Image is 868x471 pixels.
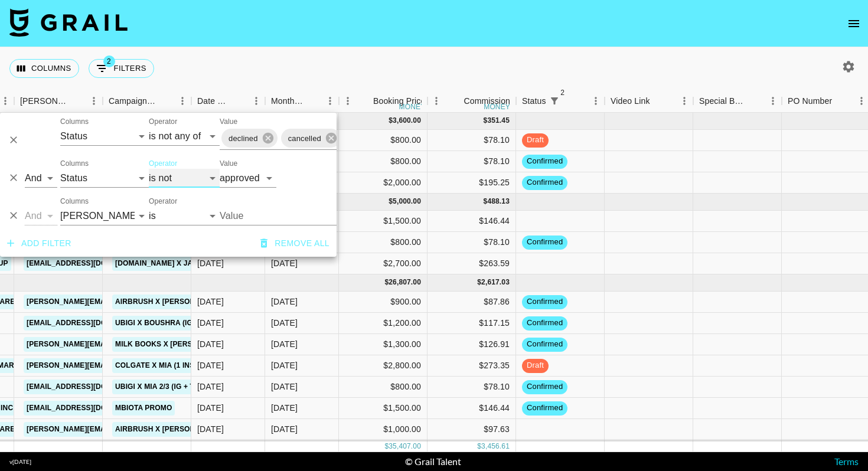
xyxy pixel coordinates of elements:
div: 3,600.00 [393,116,421,126]
button: Menu [339,92,357,110]
div: $78.10 [428,151,516,172]
a: [EMAIL_ADDRESS][DOMAIN_NAME] [24,256,156,271]
div: Month Due [265,90,339,113]
div: 18/08/2025 [197,423,224,435]
span: draft [522,135,549,146]
a: Ubigi x Mia 2/3 (IG + TT, 3 Stories) [112,380,245,394]
div: $ [384,441,389,452]
label: Columns [60,159,89,169]
div: money [484,103,510,110]
div: money [399,103,426,110]
div: Video Link [605,90,693,113]
span: confirmed [522,339,567,350]
div: Aug '25 [271,317,298,329]
div: $195.25 [428,172,516,194]
div: 11/07/2025 [197,338,224,350]
label: Columns [60,197,89,207]
button: Delete [5,169,22,187]
label: Operator [149,117,177,127]
a: Colgate x Mia (1 Instagram Reel, 4 images, 4 months usage right and 45 days access) [112,358,465,373]
div: Special Booking Type [693,90,782,113]
span: confirmed [522,403,567,414]
div: $ [477,277,481,287]
div: Month Due [271,90,305,113]
div: $1,000.00 [339,419,428,440]
label: Operator [149,197,177,207]
div: $1,300.00 [339,334,428,355]
div: $ [389,116,393,126]
div: $1,500.00 [339,211,428,232]
div: $1,500.00 [339,398,428,419]
button: Menu [247,92,265,110]
div: 351.45 [487,116,510,126]
div: Video Link [611,90,650,113]
div: [PERSON_NAME] [20,90,68,113]
div: Campaign (Type) [109,90,157,113]
div: $800.00 [339,232,428,253]
div: 3,456.61 [481,441,510,452]
div: 11/08/2025 [197,381,224,392]
div: 11/08/2025 [197,359,224,371]
a: [EMAIL_ADDRESS][DOMAIN_NAME] [24,316,156,331]
div: Aug '25 [271,359,298,371]
div: $2,800.00 [339,355,428,377]
div: Status [516,90,605,113]
button: Menu [428,92,445,110]
div: Campaign (Type) [103,90,191,113]
label: Columns [60,117,89,127]
div: $ [389,197,393,207]
div: Sep '25 [271,257,298,269]
div: $126.91 [428,334,516,355]
span: confirmed [522,237,567,248]
span: cancelled [281,132,328,145]
a: [PERSON_NAME][EMAIL_ADDRESS][PERSON_NAME][DOMAIN_NAME] [24,295,277,309]
button: Menu [85,92,103,110]
div: 15/07/2025 [197,296,224,308]
div: 35,407.00 [389,441,421,452]
button: Menu [676,92,693,110]
div: $800.00 [339,130,428,151]
div: 23/07/2025 [197,317,224,329]
div: 5,000.00 [393,197,421,207]
div: $97.63 [428,419,516,440]
label: Value [220,159,237,169]
div: $ [484,197,488,207]
a: [PERSON_NAME][EMAIL_ADDRESS][PERSON_NAME][DOMAIN_NAME] [24,358,277,373]
div: $1,000.00 [339,440,428,462]
button: Show filters [89,59,154,78]
div: v [DATE] [9,458,31,466]
span: confirmed [522,318,567,329]
button: Sort [832,93,849,109]
a: AirBrush x [PERSON_NAME] (IG + TT) [112,422,257,437]
div: $78.10 [428,377,516,398]
div: Aug '25 [271,338,298,350]
div: 26,807.00 [389,277,421,287]
div: 18/08/2025 [197,257,224,269]
div: $800.00 [339,377,428,398]
div: 2 active filters [546,93,563,109]
span: declined [221,132,265,145]
select: Logic operator [25,169,57,188]
button: Select columns [9,59,79,78]
button: Menu [321,92,339,110]
button: Add filter [2,233,76,254]
div: © Grail Talent [405,456,461,467]
div: $78.10 [428,130,516,151]
div: Booking Price [373,90,425,113]
div: $ [477,441,481,452]
div: $2,700.00 [339,253,428,274]
div: $800.00 [339,151,428,172]
div: Commission [464,90,510,113]
a: Ubigi x Boushra (IG + TT, 3 Stories) [112,316,256,331]
div: Aug '25 [271,423,298,435]
button: Sort [563,93,579,109]
span: confirmed [522,381,567,392]
button: Sort [748,93,764,109]
a: Terms [834,456,859,467]
a: [EMAIL_ADDRESS][DOMAIN_NAME] [24,401,156,416]
div: $ [484,116,488,126]
button: Sort [157,93,174,109]
button: Delete [5,207,22,224]
a: [PERSON_NAME][EMAIL_ADDRESS][PERSON_NAME][DOMAIN_NAME] [24,422,277,437]
button: open drawer [842,12,866,35]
